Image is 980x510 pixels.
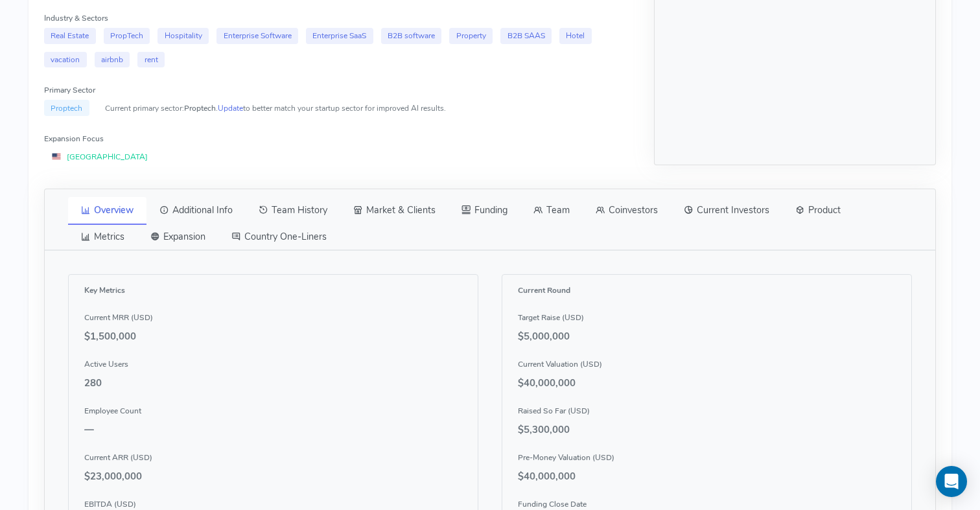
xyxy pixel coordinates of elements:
a: Team History [246,197,340,224]
label: Current MRR (USD) [84,312,153,323]
h5: $5,300,000 [518,424,896,435]
span: Hospitality [157,28,209,44]
h5: $40,000,000 [518,471,896,482]
label: Primary Sector [44,84,95,96]
a: Overview [68,197,146,226]
a: Update [218,103,243,113]
h5: — [84,424,462,435]
label: Expansion Focus [44,133,104,145]
span: B2B SAAS [500,28,552,44]
h6: Key Metrics [84,286,462,295]
label: Funding Close Date [518,498,587,510]
a: Product [782,197,854,224]
a: Metrics [68,224,137,251]
span: Enterprise SaaS [306,28,373,44]
label: Target Raise (USD) [518,312,584,323]
span: Hotel [559,28,592,44]
label: Industry & Sectors [44,12,108,24]
span: vacation [44,52,87,68]
label: Active Users [84,358,128,370]
small: Current primary sector: . to better match your startup sector for improved AI results. [105,102,446,114]
label: Current Valuation (USD) [518,358,602,370]
div: Open Intercom Messenger [936,466,967,497]
label: Pre-Money Valuation (USD) [518,452,614,463]
h5: $23,000,000 [84,471,462,482]
span: Property [449,28,493,44]
a: Funding [449,197,520,224]
span: Enterprise Software [216,28,298,44]
span: Proptech [44,100,89,116]
h5: $1,500,000 [84,331,462,342]
span: airbnb [95,52,130,68]
span: rent [137,52,165,68]
a: Additional Info [146,197,246,224]
label: Current ARR (USD) [84,452,152,463]
a: Country One-Liners [218,224,340,251]
span: PropTech [104,28,150,44]
a: Coinvestors [583,197,671,224]
h6: Current Round [518,286,896,295]
span: [GEOGRAPHIC_DATA] [44,148,153,165]
label: Raised So Far (USD) [518,405,590,417]
span: Real Estate [44,28,96,44]
h5: $5,000,000 [518,331,896,342]
label: Employee Count [84,405,141,417]
span: Proptech [184,103,216,113]
label: EBITDA (USD) [84,498,136,510]
a: Market & Clients [340,197,449,224]
h5: 280 [84,378,462,389]
a: Team [520,197,583,224]
h5: $40,000,000 [518,378,896,389]
span: B2B software [381,28,442,44]
a: Current Investors [671,197,782,224]
a: Expansion [137,224,218,251]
